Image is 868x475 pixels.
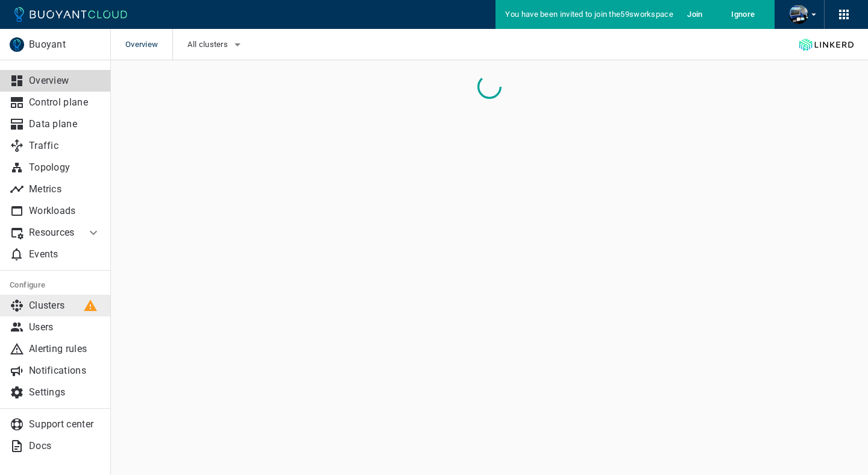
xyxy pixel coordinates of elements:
p: Traffic [29,140,101,152]
p: Alerting rules [29,343,101,355]
h5: Configure [10,280,101,290]
p: Topology [29,162,101,174]
h5: Ignore [731,10,755,19]
img: Buoyant [10,37,24,52]
span: Overview [125,29,172,60]
p: Clusters [29,300,101,312]
p: Support center [29,418,101,430]
button: Join [676,5,714,24]
p: Events [29,248,101,260]
span: You have been invited to join the 59s workspace [505,10,673,19]
img: Andrew Seigner [789,5,808,24]
span: All clusters [187,40,230,49]
p: Control plane [29,96,101,109]
p: Settings [29,386,101,398]
p: Metrics [29,183,101,195]
p: Data plane [29,118,101,130]
button: All clusters [187,36,245,54]
h5: Join [687,10,703,19]
p: Buoyant [29,39,100,51]
p: Docs [29,440,101,452]
p: Notifications [29,365,101,377]
p: Users [29,321,101,333]
p: Workloads [29,205,101,217]
p: Overview [29,75,101,87]
p: Resources [29,227,77,239]
button: Ignore [724,5,763,24]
